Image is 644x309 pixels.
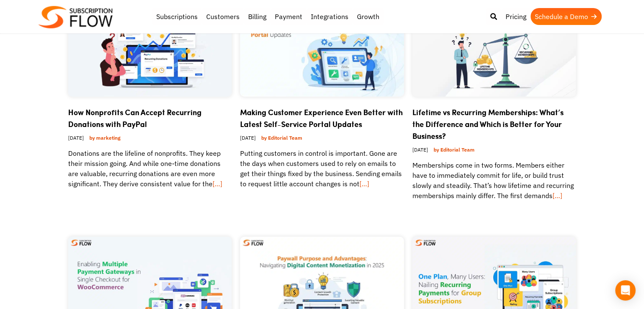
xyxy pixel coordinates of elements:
a: Schedule a Demo [531,8,602,25]
div: [DATE] [240,130,404,148]
a: Payment [271,8,307,25]
a: by Editorial Team [258,132,306,143]
a: Making Customer Experience Even Better with Latest Self-Service Portal Updates [240,107,403,130]
p: Putting customers in control is important. Gone are the days when customers used to rely on email... [240,148,404,189]
div: [DATE] [412,142,576,160]
a: Pricing [501,8,531,25]
a: How Nonprofits Can Accept Recurring Donations with PayPal [68,107,202,130]
a: by Editorial Team [430,144,478,155]
p: Memberships come in two forms. Members either have to immediately commit for life, or build trust... [412,160,576,201]
a: by marketing [86,132,124,143]
a: […] [553,191,562,200]
a: Customers [202,8,244,25]
img: Subscriptionflow [39,6,113,28]
a: […] [359,179,369,188]
a: Lifetime vs Recurring Memberships: What’s the Difference and Which is Better for Your Business? [412,107,564,141]
div: Open Intercom Messenger [615,280,636,301]
a: Subscriptions [152,8,202,25]
p: Donations are the lifeline of nonprofits. They keep their mission going. And while one-time donat... [68,148,232,189]
a: Growth [353,8,384,25]
div: [DATE] [68,130,232,148]
a: […] [213,179,222,188]
a: Billing [244,8,271,25]
a: Integrations [307,8,353,25]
